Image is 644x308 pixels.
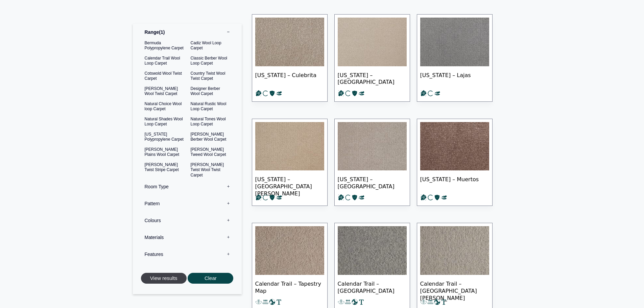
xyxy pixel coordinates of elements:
[252,119,328,206] a: [US_STATE] – [GEOGRAPHIC_DATA][PERSON_NAME]
[188,273,233,284] button: Clear
[420,170,489,194] span: [US_STATE] – Muertos
[334,14,410,102] a: [US_STATE] – [GEOGRAPHIC_DATA]
[255,66,324,90] span: [US_STATE] – Culebrita
[420,275,489,299] span: Calendar Trail – [GEOGRAPHIC_DATA][PERSON_NAME]
[138,229,237,246] label: Materials
[159,29,165,35] span: 1
[338,170,407,194] span: [US_STATE] – [GEOGRAPHIC_DATA]
[252,14,328,102] a: [US_STATE] – Culebrita
[138,195,237,212] label: Pattern
[338,66,407,90] span: [US_STATE] – [GEOGRAPHIC_DATA]
[138,178,237,195] label: Room Type
[138,212,237,229] label: Colours
[141,273,187,284] button: View results
[138,246,237,263] label: Features
[420,66,489,90] span: [US_STATE] – Lajas
[138,24,237,41] label: Range
[334,119,410,206] a: [US_STATE] – [GEOGRAPHIC_DATA]
[255,275,324,299] span: Calendar Trail – Tapestry Map
[338,275,407,299] span: Calendar Trail – [GEOGRAPHIC_DATA]
[417,119,493,206] a: [US_STATE] – Muertos
[255,170,324,194] span: [US_STATE] – [GEOGRAPHIC_DATA][PERSON_NAME]
[417,14,493,102] a: [US_STATE] – Lajas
